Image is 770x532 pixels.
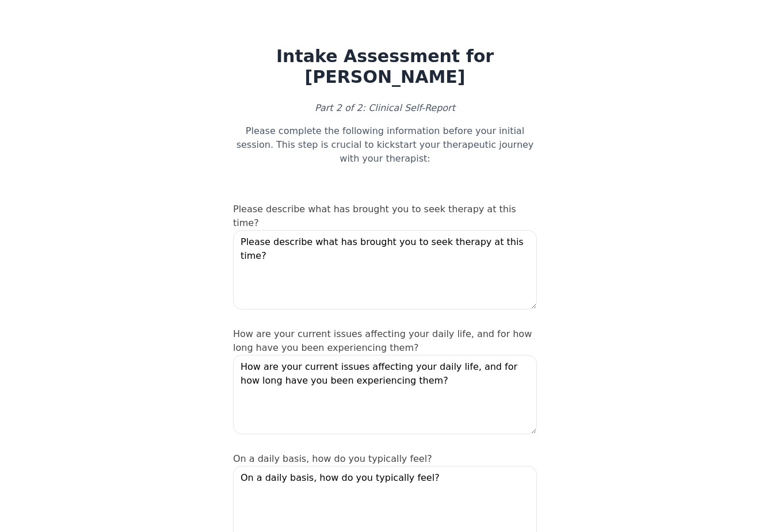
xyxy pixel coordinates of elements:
label: Please describe what has brought you to seek therapy at this time? [233,204,516,228]
label: On a daily basis, how do you typically feel? [233,453,432,464]
textarea: How are your current issues affecting your daily life, and for how long have you been experiencin... [233,355,537,434]
p: Part 2 of 2: Clinical Self-Report [233,101,537,115]
p: Please complete the following information before your initial session. This step is crucial to ki... [233,124,537,166]
label: How are your current issues affecting your daily life, and for how long have you been experiencin... [233,328,532,353]
h1: Intake Assessment for [PERSON_NAME] [233,46,537,87]
textarea: Please describe what has brought you to seek therapy at this time? [233,230,537,309]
